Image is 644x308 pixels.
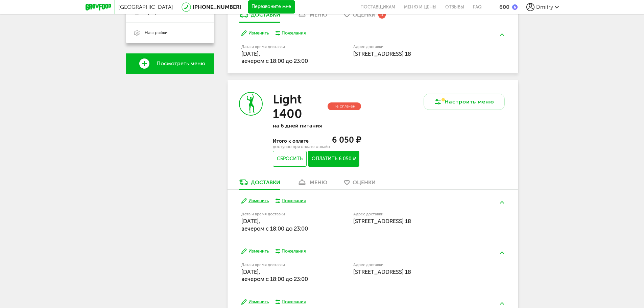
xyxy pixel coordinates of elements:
[512,4,518,10] img: bonus_b.cdccf46.png
[353,268,411,275] span: [STREET_ADDRESS] 18
[241,30,269,37] button: Изменить
[126,23,214,43] a: Настройки
[282,248,306,254] div: Пожелания
[273,145,361,148] div: доступно при оплате онлайн
[276,198,306,204] button: Пожелания
[282,30,306,36] div: Пожелания
[241,45,319,49] label: Дата и время доставки
[241,212,319,216] label: Дата и время доставки
[241,198,269,204] button: Изменить
[353,263,479,267] label: Адрес доставки
[341,11,389,22] a: Оценки 4
[241,50,308,64] span: [DATE], вечером c 18:00 до 23:00
[341,179,379,189] a: Оценки
[193,4,241,10] a: [PHONE_NUMBER]
[251,11,280,18] div: Доставки
[251,179,280,186] div: Доставки
[500,252,504,254] img: arrow-up-green.5eb5f82.svg
[353,45,479,49] label: Адрес доставки
[241,218,308,232] span: [DATE], вечером c 18:00 до 23:00
[353,11,376,18] span: Оценки
[500,201,504,204] img: arrow-up-green.5eb5f82.svg
[157,61,205,67] span: Посмотреть меню
[499,4,509,10] div: 600
[294,179,331,189] a: меню
[282,198,306,204] div: Пожелания
[353,50,411,57] span: [STREET_ADDRESS] 18
[310,11,327,18] div: меню
[282,299,306,305] div: Пожелания
[328,102,361,110] div: Не оплачен
[248,0,295,14] button: Перезвоните мне
[308,151,359,167] button: Оплатить 6 050 ₽
[273,92,326,121] h3: Light 1400
[276,299,306,305] button: Пожелания
[236,179,284,189] a: Доставки
[353,179,376,186] span: Оценки
[332,135,361,145] span: 6 050 ₽
[273,122,361,129] p: на 6 дней питания
[241,268,308,282] span: [DATE], вечером c 18:00 до 23:00
[353,212,479,216] label: Адрес доставки
[353,218,411,224] span: [STREET_ADDRESS] 18
[241,299,269,305] button: Изменить
[145,30,168,36] span: Настройки
[273,138,309,144] span: Итого к оплате
[378,11,386,18] div: 4
[276,248,306,254] button: Пожелания
[536,4,553,10] span: Dmitry
[241,263,319,267] label: Дата и время доставки
[273,151,306,167] button: Сбросить
[424,94,505,110] button: Настроить меню
[241,248,269,255] button: Изменить
[118,4,173,10] span: [GEOGRAPHIC_DATA]
[500,33,504,36] img: arrow-up-green.5eb5f82.svg
[276,30,306,36] button: Пожелания
[236,11,284,22] a: Доставки
[126,53,214,74] a: Посмотреть меню
[500,302,504,305] img: arrow-up-green.5eb5f82.svg
[310,179,327,186] div: меню
[294,11,331,22] a: меню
